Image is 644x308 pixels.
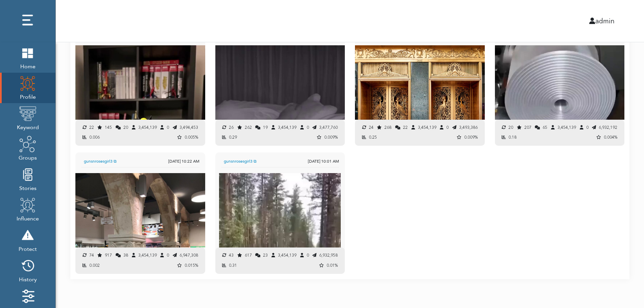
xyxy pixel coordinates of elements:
[586,125,589,130] span: 0
[224,158,306,164] span: gunsnrosesgirl3 ⧉
[464,135,478,140] span: 0.009%
[19,105,36,122] img: keyword.png
[557,125,576,130] span: 3,454,139
[508,125,513,130] span: 20
[604,135,617,140] span: 0.004%
[263,125,268,130] span: 19
[278,125,296,130] span: 3,454,139
[123,125,128,130] span: 20
[105,253,112,258] span: 917
[19,274,37,284] span: History
[105,125,112,130] span: 145
[229,253,234,258] span: 43
[185,263,198,268] span: 0.015%
[89,253,94,258] span: 74
[319,125,338,130] span: 3,477,760
[543,125,547,130] span: 65
[278,253,296,258] span: 3,454,139
[19,288,36,305] img: settings.png
[524,125,531,130] span: 207
[335,16,620,26] div: admin
[307,125,309,130] span: 0
[459,125,478,130] span: 3,493,386
[167,125,169,130] span: 0
[167,253,169,258] span: 0
[263,253,268,258] span: 23
[138,253,157,258] span: 3,454,139
[138,125,157,130] span: 3,454,139
[446,125,449,130] span: 0
[319,253,338,258] span: 6,932,958
[17,213,39,223] span: Influence
[89,135,100,140] span: 0.006
[369,125,374,130] span: 24
[403,125,408,130] span: 22
[180,125,198,130] span: 3,494,453
[19,183,37,192] span: Stories
[19,61,36,71] span: Home
[19,136,36,152] img: groups.png
[89,263,100,268] span: 0.002
[369,135,377,140] span: 0.25
[180,253,198,258] span: 6,947,308
[19,257,36,274] img: history.png
[308,158,339,164] div: [DATE] 10:01 AM
[19,75,36,92] img: profile.png
[19,44,36,61] img: home.png
[418,125,436,130] span: 3,454,139
[508,135,517,140] span: 0.18
[19,152,37,162] span: Groups
[229,125,234,130] span: 26
[19,12,36,29] img: dots.png
[168,158,199,164] div: [DATE] 10:22 AM
[245,125,252,130] span: 262
[19,196,36,213] img: profile.png
[599,125,617,130] span: 6,932,192
[229,263,237,268] span: 0.31
[17,122,39,132] span: Keyword
[229,135,237,140] span: 0.29
[307,253,309,258] span: 0
[245,253,252,258] span: 617
[19,92,36,101] span: Profile
[123,253,128,258] span: 38
[84,158,166,164] span: gunsnrosesgirl3 ⧉
[185,135,198,140] span: 0.005%
[327,263,338,268] span: 0.01%
[89,125,94,130] span: 22
[324,135,338,140] span: 0.009%
[19,244,37,253] span: Protect
[19,227,36,244] img: risk.png
[384,125,391,130] span: 268
[19,166,36,183] img: stories.png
